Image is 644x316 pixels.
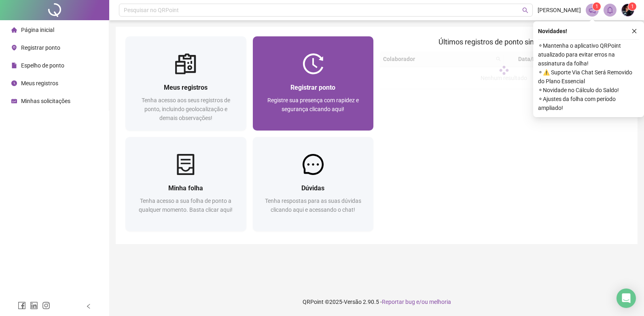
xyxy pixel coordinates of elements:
span: ⚬ Novidade no Cálculo do Saldo! [538,86,639,95]
span: clock-circle [11,80,17,86]
span: schedule [11,98,17,104]
span: ⚬ Mantenha o aplicativo QRPoint atualizado para evitar erros na assinatura da folha! [538,41,639,68]
a: DúvidasTenha respostas para as suas dúvidas clicando aqui e acessando o chat! [253,137,374,231]
span: Tenha respostas para as suas dúvidas clicando aqui e acessando o chat! [265,198,361,213]
sup: 1 [593,2,601,11]
span: Registre sua presença com rapidez e segurança clicando aqui! [267,97,359,112]
span: Registrar ponto [21,44,60,51]
span: environment [11,45,17,51]
span: [PERSON_NAME] [538,6,581,15]
span: Tenha acesso aos seus registros de ponto, incluindo geolocalização e demais observações! [142,97,230,121]
span: Página inicial [21,27,54,33]
span: ⚬ ⚠️ Suporte Via Chat Será Removido do Plano Essencial [538,68,639,86]
span: facebook [18,301,26,310]
span: ⚬ Ajustes da folha com período ampliado! [538,95,639,112]
span: Novidades ! [538,27,567,36]
span: Dúvidas [301,184,324,192]
span: 1 [595,4,598,9]
span: Espelho de ponto [21,62,64,69]
span: linkedin [30,301,38,310]
a: Minha folhaTenha acesso a sua folha de ponto a qualquer momento. Basta clicar aqui! [125,137,246,231]
img: 83885 [622,4,634,16]
span: Meus registros [164,84,208,91]
sup: Atualize o seu contato no menu Meus Dados [628,2,636,11]
span: Versão [344,299,362,305]
span: Tenha acesso a sua folha de ponto a qualquer momento. Basta clicar aqui! [139,198,233,213]
span: search [522,7,528,13]
span: Meus registros [21,80,58,86]
div: Open Intercom Messenger [616,289,636,308]
span: Minha folha [168,184,203,192]
span: Registrar ponto [290,84,335,91]
span: Minhas solicitações [21,98,70,104]
span: close [631,28,637,34]
span: notification [589,6,596,14]
a: Meus registrosTenha acesso aos seus registros de ponto, incluindo geolocalização e demais observa... [125,36,246,131]
span: Reportar bug e/ou melhoria [382,299,451,305]
span: left [86,303,91,309]
span: instagram [42,301,50,310]
span: 1 [631,4,634,9]
span: home [11,27,17,33]
span: Últimos registros de ponto sincronizados [439,38,569,46]
span: bell [606,6,614,14]
footer: QRPoint © 2025 - 2.90.5 - [109,288,644,316]
a: Registrar pontoRegistre sua presença com rapidez e segurança clicando aqui! [253,36,374,131]
span: file [11,63,17,68]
